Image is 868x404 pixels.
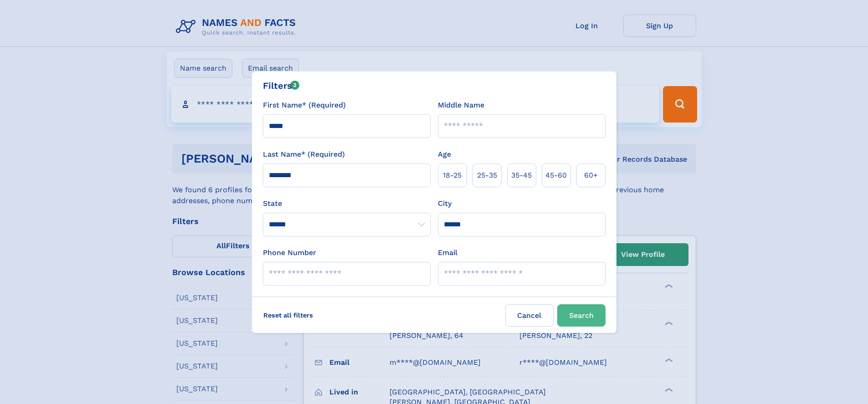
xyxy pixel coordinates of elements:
label: State [263,198,431,209]
label: City [438,198,452,209]
span: 35‑45 [511,170,532,181]
div: Filters [263,79,300,92]
span: 45‑60 [545,170,567,181]
label: Last Name* (Required) [263,149,345,160]
label: Age [438,149,451,160]
label: Middle Name [438,100,484,111]
button: Search [557,304,606,327]
label: Reset all filters [257,304,319,326]
label: First Name* (Required) [263,100,346,111]
span: 60+ [584,170,598,181]
span: 25‑35 [477,170,497,181]
label: Cancel [505,304,554,327]
span: 18‑25 [443,170,462,181]
label: Email [438,247,457,258]
label: Phone Number [263,247,316,258]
